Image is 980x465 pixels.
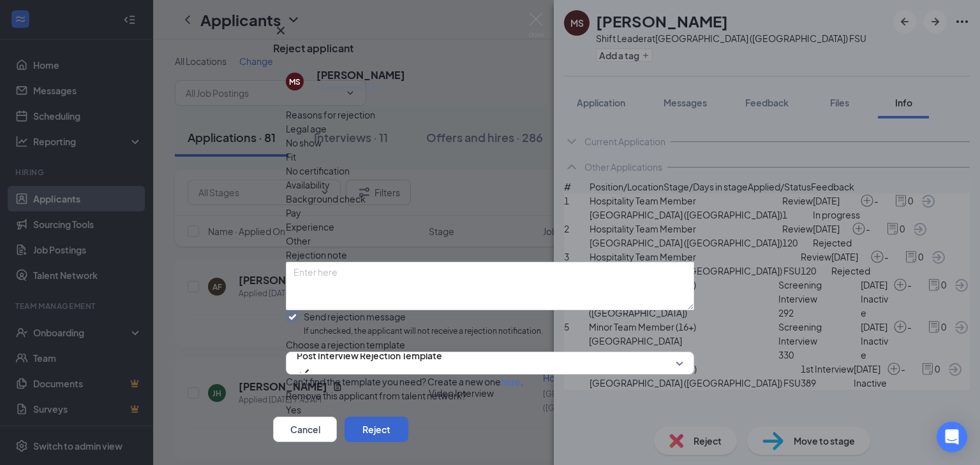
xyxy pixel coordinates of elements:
a: here [501,376,521,387]
span: Pay [286,206,301,220]
button: Cancel [273,417,337,442]
h3: Reject applicant [273,41,353,55]
h5: [PERSON_NAME] [316,68,405,82]
svg: Cross [273,23,288,38]
svg: Checkmark [297,365,312,380]
div: Open Intercom Messenger [937,422,967,452]
span: Post Interview Rejection Template [297,346,442,365]
span: Can't find the template you need? Create a new one . [286,376,523,387]
div: Applied on [DATE] [316,82,405,95]
div: MS [289,76,301,87]
span: Rejection note [286,249,347,261]
span: Yes [286,403,301,417]
span: Fit [286,150,296,164]
button: Reject [345,417,408,442]
button: Close [273,23,288,38]
span: Experience [286,220,334,234]
span: Availability [286,178,330,192]
span: Choose a rejection template [286,339,405,350]
span: Other [286,234,311,248]
span: No certification [286,164,350,178]
span: No show [286,136,322,150]
span: Remove this applicant from talent network? [286,390,466,401]
span: Reasons for rejection [286,109,375,120]
span: Legal age [286,122,327,136]
span: Background check [286,192,366,206]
